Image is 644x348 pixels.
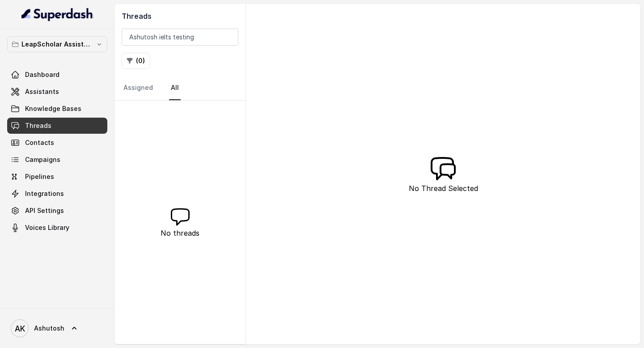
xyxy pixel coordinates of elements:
[25,206,64,215] span: API Settings
[25,104,81,113] span: Knowledge Bases
[7,316,107,341] a: Ashutosh
[25,121,51,130] span: Threads
[7,220,107,236] a: Voices Library
[7,152,107,168] a: Campaigns
[25,223,69,232] span: Voices Library
[7,118,107,134] a: Threads
[25,70,59,79] span: Dashboard
[7,84,107,100] a: Assistants
[34,324,64,333] span: Ashutosh
[122,29,238,46] input: Search by Call ID or Phone Number
[21,39,93,50] p: LeapScholar Assistant
[25,189,64,198] span: Integrations
[15,324,25,333] text: AK
[122,76,238,100] nav: Tabs
[25,155,60,164] span: Campaigns
[122,53,150,69] button: (0)
[25,138,54,147] span: Contacts
[122,11,238,21] h2: Threads
[7,135,107,151] a: Contacts
[7,67,107,83] a: Dashboard
[169,76,181,100] a: All
[161,228,199,238] p: No threads
[409,183,478,194] p: No Thread Selected
[122,76,155,100] a: Assigned
[25,172,54,181] span: Pipelines
[7,101,107,117] a: Knowledge Bases
[21,7,93,21] img: light.svg
[25,87,59,96] span: Assistants
[7,186,107,202] a: Integrations
[7,169,107,185] a: Pipelines
[7,203,107,219] a: API Settings
[7,36,107,52] button: LeapScholar Assistant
